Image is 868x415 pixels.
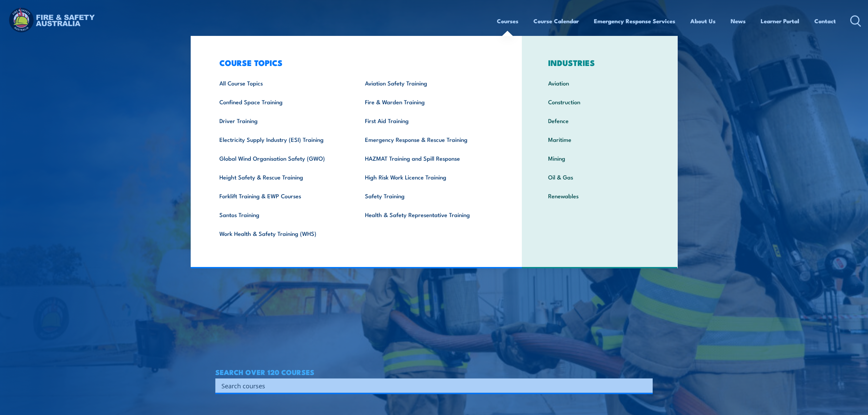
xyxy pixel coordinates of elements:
[761,12,799,30] a: Learner Portal
[538,168,662,186] a: Oil & Gas
[209,205,355,224] a: Santos Training
[354,149,500,168] a: HAZMAT Training and Spill Response
[209,92,355,111] a: Confined Space Training
[354,111,500,130] a: First Aid Training
[538,58,662,67] h3: INDUSTRIES
[354,92,500,111] a: Fire & Warden Training
[209,130,355,149] a: Electricity Supply Industry (ESI) Training
[354,186,500,205] a: Safety Training
[209,58,501,67] h3: COURSE TOPICS
[538,186,662,205] a: Renewables
[533,12,579,30] a: Course Calendar
[497,12,518,30] a: Courses
[538,149,662,168] a: Mining
[209,111,355,130] a: Driver Training
[354,73,500,92] a: Aviation Safety Training
[209,149,355,168] a: Global Wind Organisation Safety (GWO)
[209,168,355,186] a: Height Safety & Rescue Training
[354,168,500,186] a: High Risk Work Licence Training
[221,380,638,391] input: Search input
[538,92,662,111] a: Construction
[223,381,639,390] form: Search form
[354,130,500,149] a: Emergency Response & Rescue Training
[538,73,662,92] a: Aviation
[594,12,675,30] a: Emergency Response Services
[538,111,662,130] a: Defence
[354,205,500,224] a: Health & Safety Representative Training
[209,73,355,92] a: All Course Topics
[641,381,650,390] button: Search magnifier button
[209,186,355,205] a: Forklift Training & EWP Courses
[731,12,746,30] a: News
[538,130,662,149] a: Maritime
[690,12,716,30] a: About Us
[215,368,653,376] h4: SEARCH OVER 120 COURSES
[814,12,836,30] a: Contact
[209,224,355,243] a: Work Health & Safety Training (WHS)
